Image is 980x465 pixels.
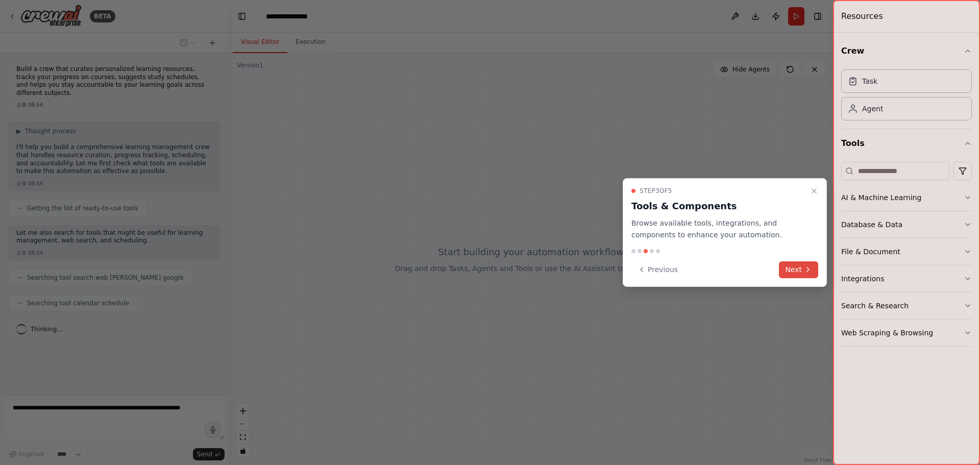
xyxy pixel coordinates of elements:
[779,261,818,278] button: Next
[808,185,820,197] button: Close walkthrough
[631,261,684,278] button: Previous
[631,217,806,241] p: Browse available tools, integrations, and components to enhance your automation.
[640,187,672,195] span: Step 3 of 5
[631,199,806,213] h3: Tools & Components
[235,9,249,23] button: Hide left sidebar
